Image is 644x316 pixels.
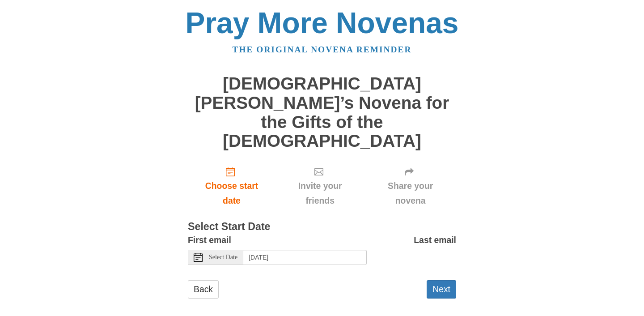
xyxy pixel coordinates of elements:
a: Pray More Novenas [186,6,459,39]
a: The original novena reminder [233,45,412,54]
label: Last email [414,233,456,248]
span: Share your novena [373,179,447,208]
div: Click "Next" to confirm your start date first. [364,159,456,213]
h3: Select Start Date [188,221,456,233]
div: Click "Next" to confirm your start date first. [275,159,364,213]
span: Select Date [209,254,237,260]
span: Invite your friends [284,179,356,208]
span: Choose start date [197,179,267,208]
a: Back [188,280,219,299]
button: Next [427,280,456,299]
a: Choose start date [188,159,275,213]
h1: [DEMOGRAPHIC_DATA][PERSON_NAME]’s Novena for the Gifts of the [DEMOGRAPHIC_DATA] [188,74,456,150]
label: First email [188,233,231,248]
